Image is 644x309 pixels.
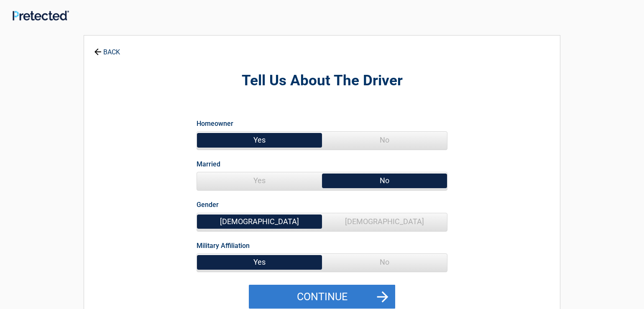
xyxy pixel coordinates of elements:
h2: Tell Us About The Driver [130,71,514,91]
a: BACK [92,41,122,56]
span: Yes [197,172,322,189]
span: No [322,132,447,148]
span: Yes [197,254,322,271]
label: Homeowner [197,118,233,129]
label: Married [197,158,220,170]
span: [DEMOGRAPHIC_DATA] [322,213,447,230]
span: No [322,254,447,271]
span: No [322,172,447,189]
span: [DEMOGRAPHIC_DATA] [197,213,322,230]
label: Gender [197,199,219,210]
label: Military Affiliation [197,240,250,251]
img: Main Logo [13,10,69,20]
button: Continue [249,285,395,309]
span: Yes [197,132,322,148]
